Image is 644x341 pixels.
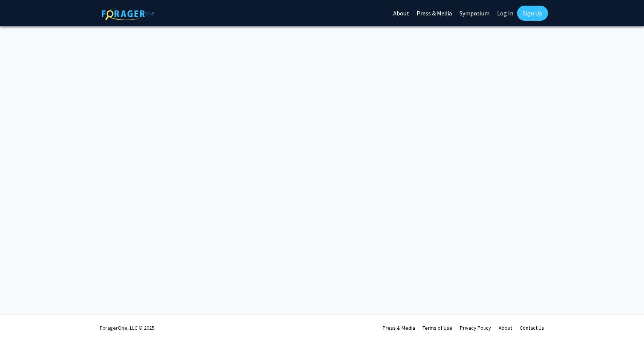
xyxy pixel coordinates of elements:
[100,315,154,341] div: ForagerOne, LLC © 2025
[460,324,491,331] a: Privacy Policy
[383,324,415,331] a: Press & Media
[102,7,154,20] img: ForagerOne Logo
[499,324,512,331] a: About
[423,324,452,331] a: Terms of Use
[517,6,548,21] a: Sign Up
[520,324,544,331] a: Contact Us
